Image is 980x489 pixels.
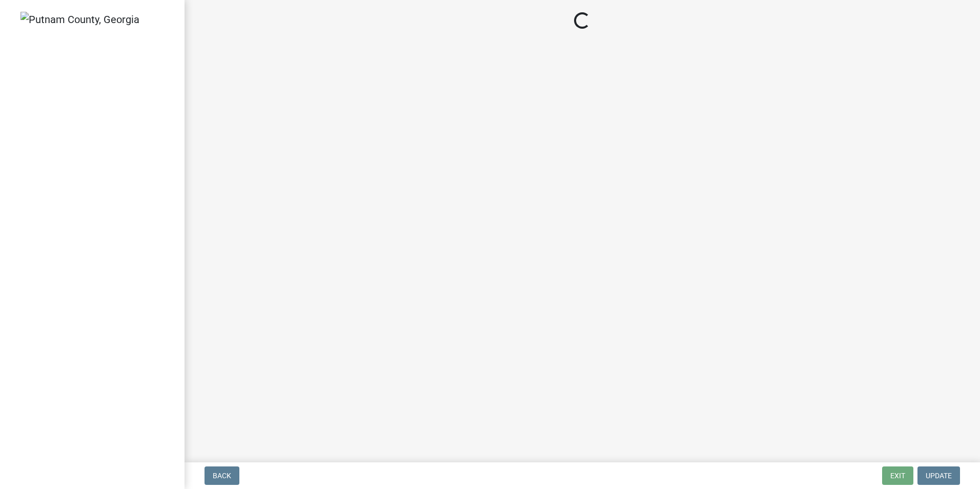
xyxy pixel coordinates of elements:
[21,12,139,27] img: Putnam County, Georgia
[926,472,952,480] span: Update
[882,466,913,485] button: Exit
[917,466,960,485] button: Update
[213,472,231,480] span: Back
[205,466,239,485] button: Back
